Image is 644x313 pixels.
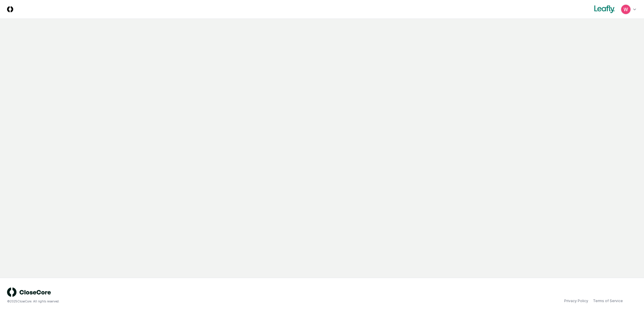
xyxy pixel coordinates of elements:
[7,299,322,304] div: © 2025 CloseCore. All rights reserved.
[621,5,631,14] img: ACg8ocIceHSWyQfagGvDoxhDyw_3B2kX-HJcUhl_gb0t8GGG-Ydwuw=s96-c
[7,287,51,297] img: logo
[593,5,616,14] img: Leafly logo
[593,298,623,304] a: Terms of Service
[564,298,588,304] a: Privacy Policy
[7,6,13,12] img: Logo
